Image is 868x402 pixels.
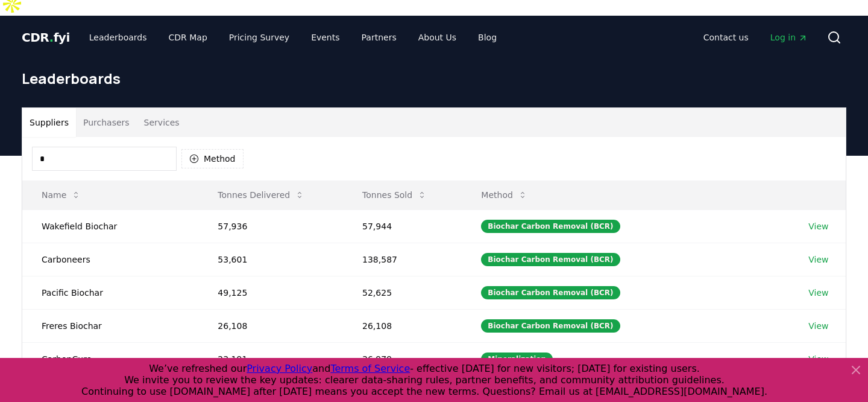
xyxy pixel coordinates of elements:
a: CDR.fyi [22,29,70,46]
td: 49,125 [198,276,343,309]
a: About Us [409,27,466,48]
div: Biochar Carbon Removal (BCR) [481,220,620,233]
span: CDR fyi [22,30,70,45]
nav: Main [80,27,506,48]
a: Partners [352,27,406,48]
button: Tonnes Sold [353,183,436,207]
td: Wakefield Biochar [22,209,198,243]
a: View [808,353,828,365]
div: Biochar Carbon Removal (BCR) [481,286,620,299]
div: Biochar Carbon Removal (BCR) [481,319,620,333]
a: View [808,254,828,266]
button: Services [137,108,187,137]
h1: Leaderboards [22,69,846,88]
span: . [49,30,54,45]
td: 138,587 [343,243,462,276]
button: Tonnes Delivered [208,183,314,207]
div: Mineralization [481,353,553,366]
nav: Main [694,27,817,48]
button: Method [181,149,244,168]
button: Suppliers [22,108,76,137]
td: Carboneers [22,243,198,276]
a: Blog [468,27,506,48]
a: View [808,220,828,232]
td: 52,625 [343,276,462,309]
td: 57,944 [343,209,462,243]
a: Pricing Survey [219,27,299,48]
a: Contact us [694,27,758,48]
a: CDR Map [159,27,217,48]
td: 53,601 [198,243,343,276]
td: CarbonCure [22,342,198,375]
td: 26,108 [343,309,462,342]
td: 36,979 [343,342,462,375]
td: 26,108 [198,309,343,342]
td: 57,936 [198,209,343,243]
button: Method [471,183,537,207]
td: Pacific Biochar [22,276,198,309]
button: Name [32,183,90,207]
a: Events [301,27,349,48]
a: Log in [761,27,817,48]
td: 23,191 [198,342,343,375]
a: View [808,320,828,332]
a: Leaderboards [80,27,157,48]
a: View [808,287,828,299]
button: Purchasers [76,108,137,137]
td: Freres Biochar [22,309,198,342]
div: Biochar Carbon Removal (BCR) [481,253,620,266]
span: Log in [770,31,808,43]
